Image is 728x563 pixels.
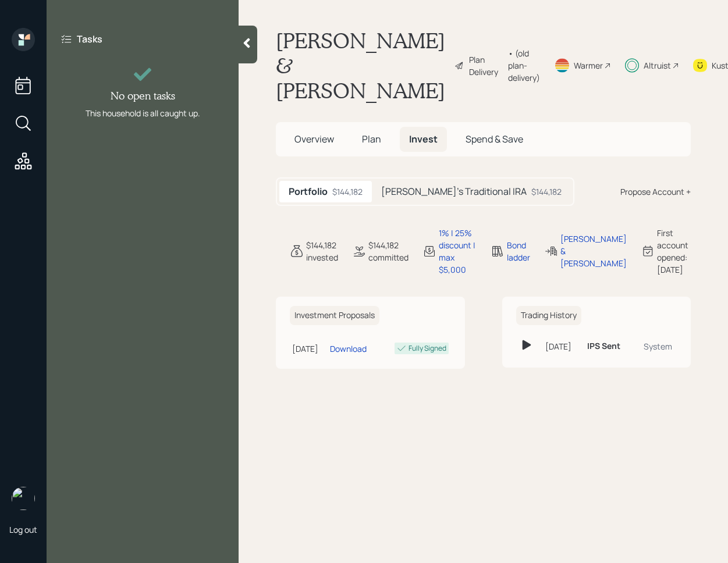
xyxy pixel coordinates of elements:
div: First account opened: [DATE] [657,227,691,276]
div: $144,182 invested [306,239,338,263]
div: [PERSON_NAME] & [PERSON_NAME] [560,233,627,269]
div: Download [330,343,367,355]
div: Warmer [574,59,603,72]
div: $144,182 [531,186,562,198]
span: Overview [294,133,334,145]
div: [DATE] [545,340,578,352]
div: [DATE] [292,343,325,355]
h6: Trading History [516,306,581,325]
div: 1% | 25% discount | max $5,000 [439,227,477,276]
h5: Portfolio [289,186,328,197]
span: Invest [409,133,438,145]
span: Plan [362,133,381,145]
img: retirable_logo.png [12,487,35,510]
h5: [PERSON_NAME]'s Traditional IRA [381,186,527,197]
div: Log out [9,524,37,535]
h6: Investment Proposals [290,306,379,325]
div: $144,182 [332,186,363,198]
h6: IPS Sent [587,341,620,351]
div: System [637,340,673,352]
div: $144,182 committed [368,239,409,263]
div: Plan Delivery [469,54,502,78]
div: This household is all caught up. [86,107,200,119]
div: • (old plan-delivery) [508,47,540,84]
div: Propose Account + [620,186,691,198]
h4: No open tasks [111,90,175,102]
div: Fully Signed [409,343,446,354]
div: Altruist [644,59,671,72]
h1: [PERSON_NAME] & [PERSON_NAME] [276,28,445,104]
div: Bond ladder [507,239,530,263]
span: Spend & Save [466,133,523,145]
label: Tasks [77,33,102,45]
